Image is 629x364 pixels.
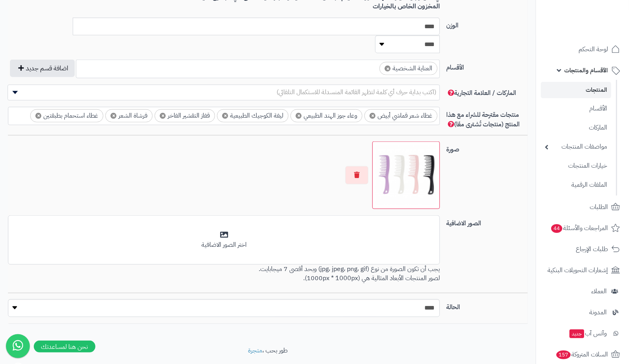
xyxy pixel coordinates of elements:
button: اضافة قسم جديد [10,60,75,77]
span: × [160,113,166,119]
span: (اكتب بداية حرف أي كلمة لتظهر القائمة المنسدلة للاستكمال التلقائي) [277,87,436,97]
a: الطلبات [541,197,624,217]
a: المراجعات والأسئلة44 [541,219,624,238]
span: طلبات الإرجاع [576,244,608,255]
label: الحالة [443,299,531,312]
a: مواصفات المنتجات [541,138,611,155]
span: × [35,113,41,119]
p: يجب أن تكون الصورة من نوع (jpg، jpeg، png، gif) وبحد أقصى 7 ميجابايت. لصور المنتجات الأبعاد المثا... [8,265,440,283]
a: متجرة [248,346,262,355]
span: السلات المتروكة [555,349,608,360]
a: وآتس آبجديد [541,324,624,343]
div: اختر الصور الاضافية [13,240,435,250]
span: وآتس آب [569,328,607,339]
label: صورة [443,141,531,154]
a: خيارات المنتجات [541,157,611,174]
li: غطاء استحمام بطبقتين [30,109,103,122]
span: إشعارات التحويلات البنكية [548,265,608,276]
span: الطلبات [590,201,608,213]
span: المدونة [589,307,607,318]
span: جديد [569,329,584,338]
label: الصور الاضافية [443,215,531,228]
li: غطاء شعر قماشي أبيض [364,109,437,122]
li: ليفة الكوجيك الطبيعية [217,109,288,122]
li: قفاز التقشير الفاخر [155,109,215,122]
span: منتجات مقترحة للشراء مع هذا المنتج (منتجات تُشترى معًا) [446,110,520,129]
a: المنتجات [541,82,611,98]
a: المدونة [541,303,624,322]
span: لوحة التحكم [579,44,608,55]
span: × [385,66,391,72]
span: 157 [556,350,571,359]
span: 44 [551,224,562,233]
li: وعاء جوز الهند الطبيعي [290,109,362,122]
a: العملاء [541,282,624,301]
a: الأقسام [541,100,611,117]
label: الأقسام [443,60,531,72]
li: فرشاة الشعر [105,109,153,122]
label: الوزن [443,17,531,30]
a: إشعارات التحويلات البنكية [541,261,624,280]
a: طلبات الإرجاع [541,240,624,259]
a: الملفات الرقمية [541,176,611,194]
span: × [296,113,302,119]
a: السلات المتروكة157 [541,345,624,364]
span: العملاء [591,286,607,297]
span: × [370,113,375,119]
img: 1754762692-Wavey%20Teeth%20Comb-100x100.PNG [376,145,436,205]
span: × [222,113,228,119]
li: العناية الشخصية [379,62,437,75]
a: الماركات [541,119,611,136]
span: الماركات / العلامة التجارية [446,88,516,98]
span: الأقسام والمنتجات [564,65,608,76]
span: × [110,113,116,119]
a: لوحة التحكم [541,40,624,59]
span: المراجعات والأسئلة [550,223,608,234]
